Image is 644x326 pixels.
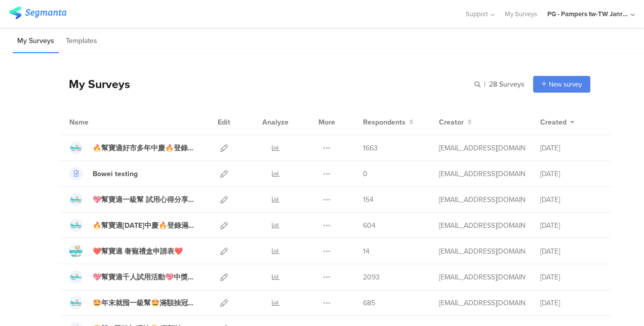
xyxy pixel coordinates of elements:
div: [DATE] [540,143,601,153]
img: segmanta logo [9,7,66,19]
div: 💖幫寶適千人試用活動💖中獎登記 [93,272,198,282]
button: Creator [439,117,472,128]
span: 2093 [363,272,380,282]
span: 604 [363,220,376,231]
div: 🔥幫寶適好市多年中慶🔥登錄滿額發票 抽3支iPhone 16 Pro！ [93,143,198,153]
a: 🔥幫寶適好市多年中慶🔥登錄滿額發票 抽3支iPhone 16 Pro！ [69,141,198,154]
div: 🤩年末就囤一級幫🤩滿額抽冠軍奶爸陳傑憲簽名球 [93,298,198,308]
div: hsiao.c.1@pg.com [439,194,525,205]
a: 🔥幫寶適[DATE]中慶🔥登錄滿額發票 抽iPhone 16 Pro！ [69,219,198,232]
a: ❤️幫寶適 奢寵禮盒申請表❤️ [69,244,183,258]
span: 1663 [363,143,378,153]
div: 🔥幫寶適618年中慶🔥登錄滿額發票 抽iPhone 16 Pro！ [93,220,198,231]
div: Bowei testing [93,169,138,179]
button: Created [540,117,575,128]
div: [DATE] [540,246,601,257]
span: 0 [363,169,368,179]
div: [DATE] [540,298,601,308]
div: hsiao.c.1@pg.com [439,143,525,153]
div: PG - Pampers tw-TW Janrain [547,9,628,19]
span: Support [466,9,488,19]
span: Respondents [363,117,406,128]
button: Respondents [363,117,414,128]
div: My Surveys [59,75,130,93]
span: Creator [439,117,464,128]
span: New survey [549,79,582,89]
div: hsiao.c.1@pg.com [439,246,525,257]
div: [DATE] [540,220,601,231]
div: peh.b.1@pg.com [439,169,525,179]
div: [DATE] [540,272,601,282]
div: Name [69,117,130,128]
span: Created [540,117,567,128]
span: | [482,79,487,90]
a: 💖幫寶適千人試用活動💖中獎登記 [69,270,198,283]
div: Edit [213,109,235,135]
div: hsiao.c.1@pg.com [439,220,525,231]
span: 14 [363,246,370,257]
span: 685 [363,298,375,308]
span: 28 Surveys [489,79,525,90]
div: Analyze [260,109,291,135]
div: ❤️幫寶適 奢寵禮盒申請表❤️ [93,246,183,257]
div: 💖幫寶適一級幫 試用心得分享活動💖 [93,194,198,205]
div: hsiao.c.1@pg.com [439,272,525,282]
a: Bowei testing [69,167,138,180]
div: [DATE] [540,194,601,205]
a: 🤩年末就囤一級幫🤩滿額抽冠軍奶爸[PERSON_NAME]簽名球 [69,296,198,309]
a: 💖幫寶適一級幫 試用心得分享活動💖 [69,193,198,206]
div: hsiao.c.1@pg.com [439,298,525,308]
div: More [316,109,338,135]
span: 154 [363,194,374,205]
li: Templates [61,29,102,53]
li: My Surveys [13,29,59,53]
div: [DATE] [540,169,601,179]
